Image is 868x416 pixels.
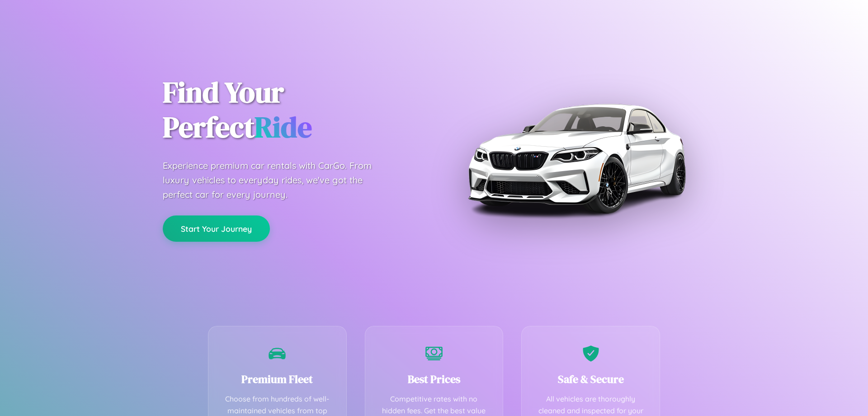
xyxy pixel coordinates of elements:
[222,372,333,387] h3: Premium Fleet
[379,372,490,387] h3: Best Prices
[535,372,646,387] h3: Safe & Secure
[163,215,270,242] button: Start Your Journey
[255,107,312,147] span: Ride
[463,45,689,272] img: Premium BMW car rental vehicle
[163,75,420,145] h1: Find Your Perfect
[163,158,389,202] p: Experience premium car rentals with CarGo. From luxury vehicles to everyday rides, we've got the ...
